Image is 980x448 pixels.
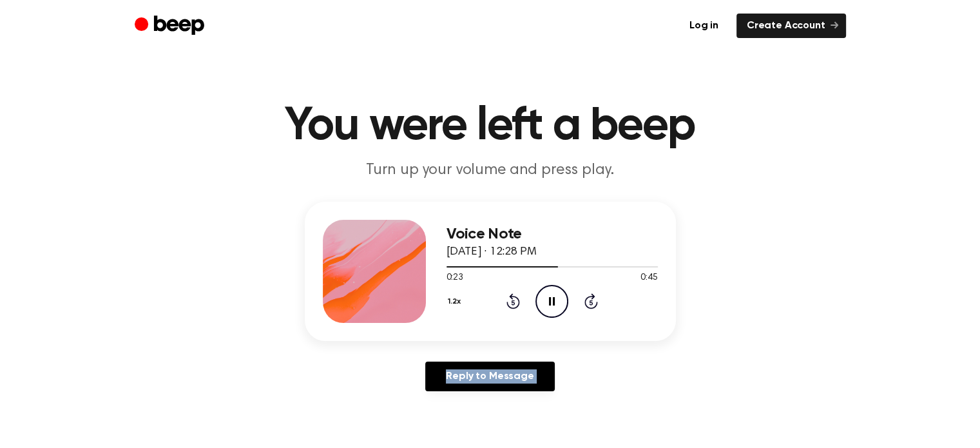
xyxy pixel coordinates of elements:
span: [DATE] · 12:28 PM [447,246,537,258]
a: Beep [135,14,207,39]
p: Turn up your volume and press play. [243,160,738,181]
span: 0:45 [640,271,657,285]
button: 1.2x [447,291,466,313]
a: Reply to Message [425,362,554,391]
h3: Voice Note [447,226,658,243]
a: Create Account [736,14,846,38]
h1: You were left a beep [160,103,820,150]
a: Log in [679,14,729,38]
span: 0:23 [447,271,463,285]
